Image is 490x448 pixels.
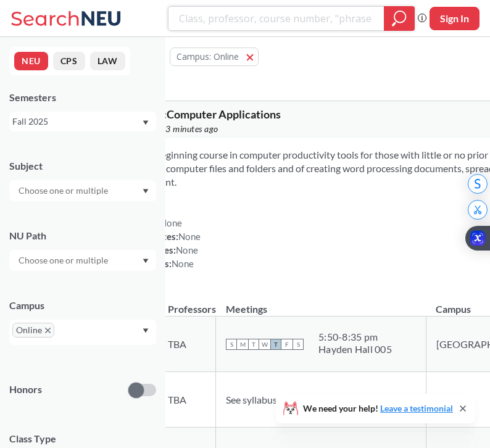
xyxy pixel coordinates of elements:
span: F [281,339,293,350]
span: We need your help! [303,404,453,413]
svg: magnifying glass [392,10,407,27]
span: OnlineX to remove pill [12,323,54,338]
span: None [172,258,194,269]
div: Campus [9,299,156,312]
div: magnifying glass [384,6,415,31]
input: Choose one or multiple [12,253,116,268]
td: TBA [158,317,216,372]
span: W [259,339,270,350]
button: NEU [14,52,48,70]
span: M [237,339,248,350]
p: Honors [9,383,42,397]
span: S [293,339,304,350]
div: 5:50 - 8:35 pm [318,331,392,343]
span: Campus: Online [176,51,239,62]
div: OnlineX to remove pillDropdown arrow [9,320,156,345]
button: Campus: Online [170,48,259,66]
svg: Dropdown arrow [143,328,149,333]
div: Dropdown arrow [9,180,156,201]
svg: Dropdown arrow [143,259,149,263]
button: CPS [53,52,85,70]
span: Updated 3 minutes ago [131,122,218,136]
button: Sign In [430,7,480,30]
th: Professors [158,290,216,317]
span: T [270,339,281,350]
span: See syllabus [226,394,277,405]
input: Class, professor, course number, "phrase" [178,8,375,29]
span: Class Type [9,432,156,446]
div: Dropdown arrow [9,250,156,271]
span: None [176,244,198,255]
svg: Dropdown arrow [143,120,149,125]
svg: X to remove pill [45,328,51,333]
span: S [226,339,237,350]
div: Fall 2025 [12,115,141,128]
span: None [160,217,182,228]
span: ITC 1000 : Computer Applications [120,107,281,121]
div: NU Path [9,229,156,243]
span: T [248,339,259,350]
div: Fall 2025Dropdown arrow [9,112,156,131]
th: Meetings [216,290,426,317]
div: Hayden Hall 005 [318,343,392,355]
td: TBA [158,372,216,428]
span: None [178,231,201,242]
svg: Dropdown arrow [143,189,149,194]
div: Subject [9,159,156,173]
div: Semesters [9,91,156,104]
a: Leave a testimonial [380,403,453,413]
input: Choose one or multiple [12,183,116,198]
button: LAW [90,52,125,70]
